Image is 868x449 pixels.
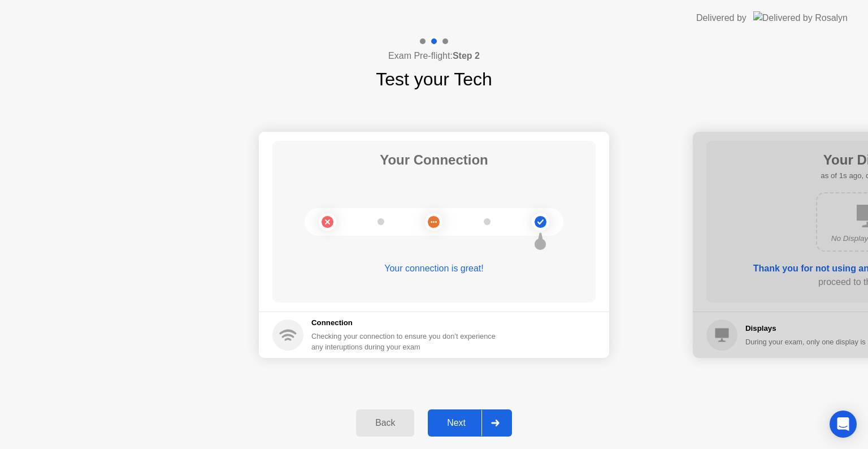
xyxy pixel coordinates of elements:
div: Checking your connection to ensure you don’t experience any interuptions during your exam [311,331,502,352]
div: Open Intercom Messenger [830,411,857,438]
button: Back [356,409,414,437]
div: Delivered by [696,11,747,25]
h5: Connection [311,317,502,329]
button: Next [428,409,512,437]
div: Your connection is great! [272,262,596,275]
div: Next [431,418,481,428]
div: Back [359,418,411,428]
h1: Your Connection [380,150,488,170]
h1: Test your Tech [376,66,492,93]
h4: Exam Pre-flight: [388,49,480,63]
b: Step 2 [453,51,480,61]
img: Delivered by Rosalyn [753,11,848,24]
